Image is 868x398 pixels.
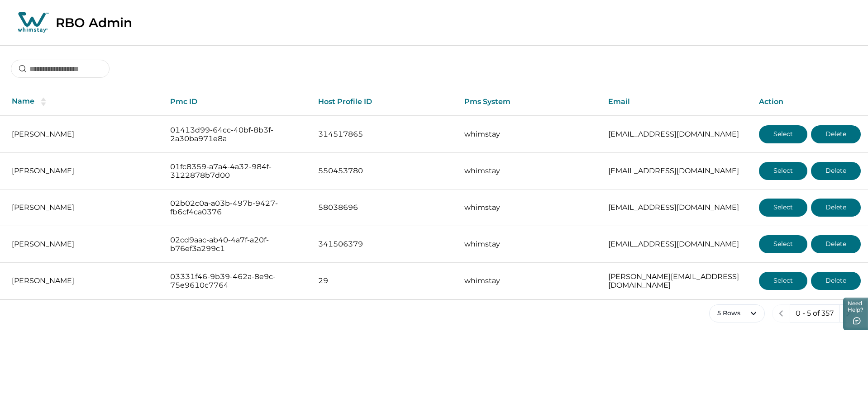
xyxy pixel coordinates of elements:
[318,166,450,175] p: 550453780
[464,130,594,139] p: whimstay
[318,130,450,139] p: 314517865
[811,235,861,253] button: Delete
[318,276,450,285] p: 29
[12,130,156,139] p: [PERSON_NAME]
[759,235,807,253] button: Select
[12,203,156,212] p: [PERSON_NAME]
[464,240,594,249] p: whimstay
[759,272,807,290] button: Select
[12,240,156,249] p: [PERSON_NAME]
[811,272,861,290] button: Delete
[759,199,807,217] button: Select
[464,166,594,175] p: whimstay
[811,162,861,180] button: Delete
[752,88,868,116] th: Action
[163,88,311,116] th: Pmc ID
[170,162,304,180] p: 01fc8359-a7a4-4a32-984f-3122878b7d00
[759,162,807,180] button: Select
[12,166,156,175] p: [PERSON_NAME]
[759,125,807,143] button: Select
[608,272,744,290] p: [PERSON_NAME][EMAIL_ADDRESS][DOMAIN_NAME]
[608,240,744,249] p: [EMAIL_ADDRESS][DOMAIN_NAME]
[34,97,52,106] button: sorting
[772,304,790,322] button: previous page
[311,88,457,116] th: Host Profile ID
[811,125,861,143] button: Delete
[56,15,132,30] p: RBO Admin
[790,304,839,322] button: 0 - 5 of 357
[318,203,450,212] p: 58038696
[601,88,752,116] th: Email
[464,276,594,285] p: whimstay
[811,199,861,217] button: Delete
[608,203,744,212] p: [EMAIL_ADDRESS][DOMAIN_NAME]
[608,130,744,139] p: [EMAIL_ADDRESS][DOMAIN_NAME]
[12,276,156,285] p: [PERSON_NAME]
[839,304,857,322] button: next page
[796,309,834,318] p: 0 - 5 of 357
[608,166,744,175] p: [EMAIL_ADDRESS][DOMAIN_NAME]
[170,199,304,217] p: 02b02c0a-a03b-497b-9427-fb6cf4ca0376
[318,240,450,249] p: 341506379
[170,126,304,143] p: 01413d99-64cc-40bf-8b3f-2a30ba971e8a
[464,203,594,212] p: whimstay
[709,304,765,322] button: 5 Rows
[170,236,304,253] p: 02cd9aac-ab40-4a7f-a20f-b76ef3a299c1
[457,88,601,116] th: Pms System
[170,272,304,290] p: 03331f46-9b39-462a-8e9c-75e9610c7764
